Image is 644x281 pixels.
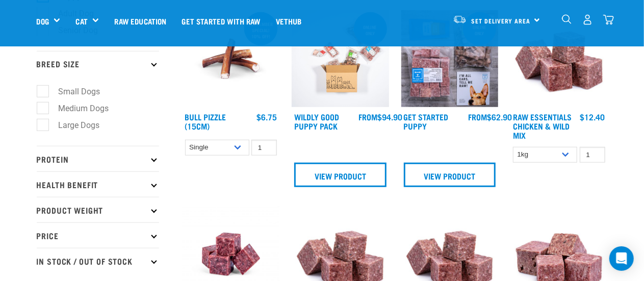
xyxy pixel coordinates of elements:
[37,222,159,248] p: Price
[75,15,87,27] a: Cat
[42,85,105,98] label: Small Dogs
[37,15,49,27] a: Dog
[404,163,496,187] a: View Product
[603,14,614,25] img: home-icon@2x.png
[358,112,402,121] div: $94.90
[42,102,113,115] label: Medium Dogs
[42,119,104,132] label: Large Dogs
[472,19,531,22] span: Set Delivery Area
[37,146,159,171] p: Protein
[404,114,449,128] a: Get Started Puppy
[468,112,512,121] div: $62.90
[256,112,277,121] div: $6.75
[294,114,339,128] a: Wildly Good Puppy Pack
[513,114,572,137] a: Raw Essentials Chicken & Wild Mix
[358,114,377,119] span: FROM
[292,10,389,108] img: Puppy 0 2sec
[185,114,226,128] a: Bull Pizzle (15cm)
[174,1,268,41] a: Get started with Raw
[510,10,608,108] img: Pile Of Cubed Chicken Wild Meat Mix
[468,114,487,119] span: FROM
[37,248,159,273] p: In Stock / Out Of Stock
[294,163,387,187] a: View Product
[37,171,159,197] p: Health Benefit
[580,112,605,121] div: $12.40
[268,1,310,41] a: Vethub
[251,140,277,156] input: 1
[183,10,280,108] img: Bull Pizzle
[580,147,605,163] input: 1
[609,246,634,271] div: Open Intercom Messenger
[401,10,499,108] img: NPS Puppy Update
[107,1,174,41] a: Raw Education
[582,14,593,25] img: user.png
[562,14,572,24] img: home-icon-1@2x.png
[37,51,159,76] p: Breed Size
[453,15,467,24] img: van-moving.png
[37,197,159,222] p: Product Weight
